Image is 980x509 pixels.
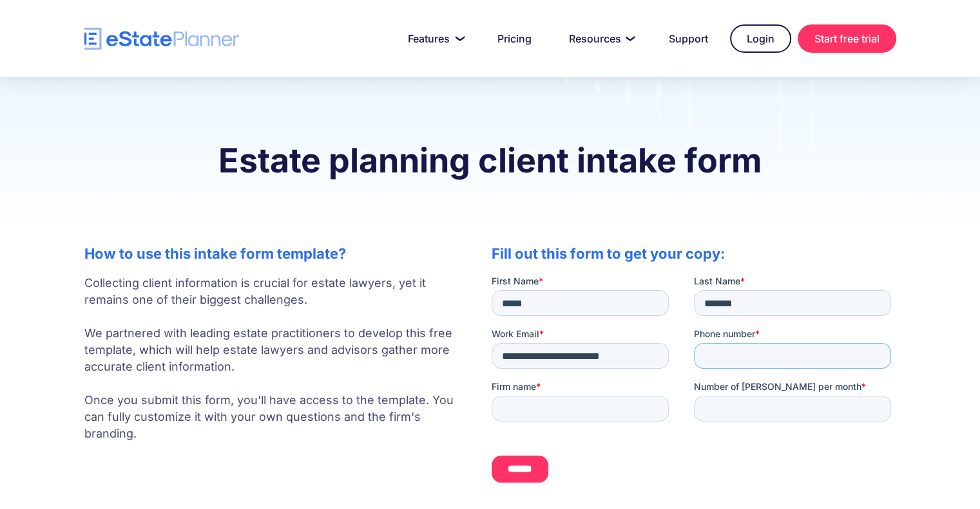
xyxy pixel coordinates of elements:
[798,24,896,53] a: Start free trial
[730,24,791,53] a: Login
[492,275,896,505] iframe: Form 0
[492,245,896,262] h2: Fill out this form to get your copy:
[653,26,724,51] a: Support
[392,26,476,51] a: Features
[482,26,547,51] a: Pricing
[84,275,466,442] p: Collecting client information is crucial for estate lawyers, yet it remains one of their biggest ...
[84,245,466,262] h2: How to use this intake form template?
[84,28,239,50] a: home
[553,26,647,51] a: Resources
[218,140,762,181] strong: Estate planning client intake form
